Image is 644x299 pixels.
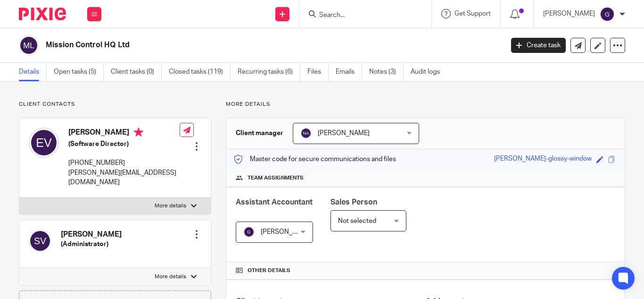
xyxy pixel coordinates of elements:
[369,63,404,81] a: Notes (3)
[19,101,211,108] p: Client contacts
[61,239,122,249] h5: (Administrator)
[19,35,39,55] img: svg%3E
[19,8,66,20] img: Pixie
[307,63,329,81] a: Files
[134,128,143,137] i: Primary
[236,128,283,138] h3: Client manager
[155,273,186,281] p: More details
[68,139,180,149] h5: (Software Director)
[338,218,376,224] span: Not selected
[226,101,625,108] p: More details
[300,128,312,139] img: svg%3E
[261,229,313,235] span: [PERSON_NAME]
[236,198,313,206] span: Assistant Accountant
[29,230,51,252] img: svg%3E
[46,40,407,50] h2: Mission Control HQ Ltd
[318,11,403,20] input: Search
[494,154,592,165] div: [PERSON_NAME]-glossy-window
[61,230,122,239] h4: [PERSON_NAME]
[511,38,566,53] a: Create task
[330,198,377,206] span: Sales Person
[19,63,47,81] a: Details
[68,168,180,188] p: [PERSON_NAME][EMAIL_ADDRESS][DOMAIN_NAME]
[543,9,595,18] p: [PERSON_NAME]
[600,7,615,22] img: svg%3E
[169,63,231,81] a: Closed tasks (119)
[68,128,180,139] h4: [PERSON_NAME]
[54,63,104,81] a: Open tasks (5)
[155,202,186,210] p: More details
[29,128,59,158] img: svg%3E
[68,158,180,168] p: [PHONE_NUMBER]
[411,63,447,81] a: Audit logs
[238,63,300,81] a: Recurring tasks (6)
[336,63,362,81] a: Emails
[243,226,255,238] img: svg%3E
[248,267,290,274] span: Other details
[233,154,396,164] p: Master code for secure communications and files
[318,130,370,137] span: [PERSON_NAME]
[111,63,162,81] a: Client tasks (0)
[454,10,491,17] span: Get Support
[248,174,304,182] span: Team assignments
